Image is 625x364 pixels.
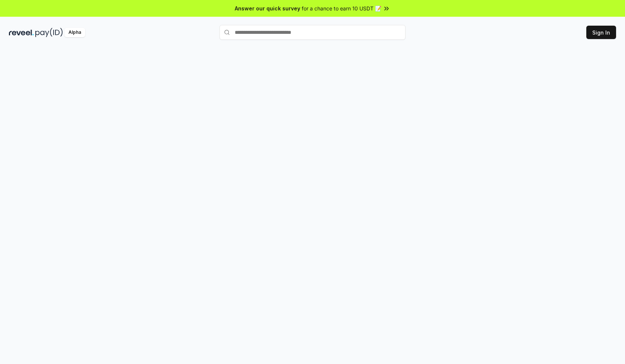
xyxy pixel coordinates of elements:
[35,28,63,37] img: pay_id
[586,26,616,39] button: Sign In
[235,4,300,12] span: Answer our quick survey
[9,28,34,37] img: reveel_dark
[64,28,85,37] div: Alpha
[302,4,381,12] span: for a chance to earn 10 USDT 📝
